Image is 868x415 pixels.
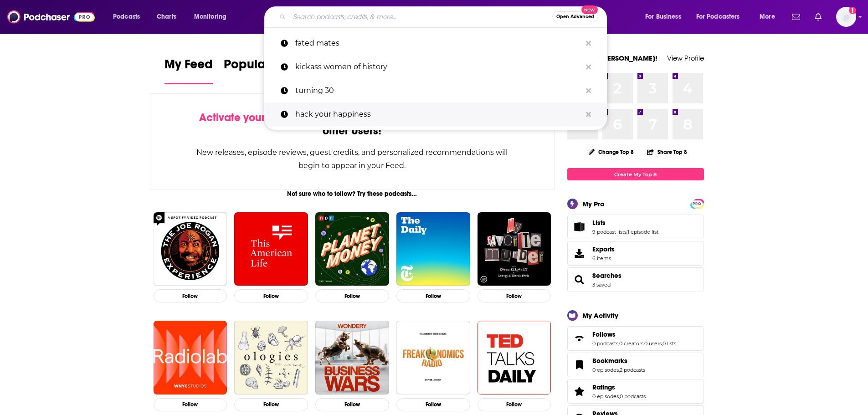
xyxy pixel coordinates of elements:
[583,146,640,158] button: Change Top 8
[295,31,581,55] p: fated mates
[556,15,594,19] span: Open Advanced
[788,9,804,25] a: Show notifications dropdown
[478,289,551,302] button: Follow
[592,383,615,391] span: Ratings
[234,212,308,286] img: This American Life
[592,219,658,227] a: Lists
[295,55,581,79] p: kickass women of history
[592,357,627,365] span: Bookmarks
[150,190,555,198] div: Not sure who to follow? Try these podcasts...
[570,332,589,345] a: Follows
[836,7,856,27] span: Logged in as gabrielle.gantz
[592,357,645,365] a: Bookmarks
[753,10,786,24] button: open menu
[592,330,676,338] a: Follows
[264,55,607,79] a: kickass women of history
[234,321,308,395] img: Ologies with Alie Ward
[154,321,227,395] img: Radiolab
[151,10,182,24] a: Charts
[662,340,663,347] span: ,
[592,245,615,253] span: Exports
[570,247,589,260] span: Exports
[811,9,825,25] a: Show notifications dropdown
[157,10,176,23] span: Charts
[620,367,645,373] a: 2 podcasts
[289,10,552,24] input: Search podcasts, credits, & more...
[690,10,753,24] button: open menu
[592,340,618,347] a: 0 podcasts
[315,289,389,302] button: Follow
[582,200,605,208] div: My Pro
[567,379,704,404] span: Ratings
[836,7,856,27] button: Show profile menu
[570,385,589,398] a: Ratings
[478,321,551,395] img: TED Talks Daily
[643,340,644,347] span: ,
[692,200,703,207] span: PRO
[592,229,627,235] a: 9 podcast lists
[199,111,293,124] span: Activate your Feed
[592,367,619,373] a: 0 episodes
[645,10,681,23] span: For Business
[273,6,616,27] div: Search podcasts, credits, & more...
[567,241,704,266] a: Exports
[627,229,627,235] span: ,
[627,229,658,235] a: 1 episode list
[552,11,598,22] button: Open AdvancedNew
[107,10,152,24] button: open menu
[592,383,646,391] a: Ratings
[154,289,227,302] button: Follow
[760,10,775,23] span: More
[592,282,611,288] a: 3 saved
[581,5,598,14] span: New
[570,220,589,233] a: Lists
[644,340,662,347] a: 0 users
[264,102,607,126] a: hack your happiness
[836,7,856,27] img: User Profile
[620,393,646,400] a: 0 podcasts
[567,267,704,292] span: Searches
[619,367,620,373] span: ,
[570,273,589,286] a: Searches
[224,56,301,84] a: Popular Feed
[478,398,551,411] button: Follow
[592,330,616,338] span: Follows
[567,353,704,377] span: Bookmarks
[570,359,589,371] a: Bookmarks
[567,215,704,239] span: Lists
[647,143,688,161] button: Share Top 8
[696,10,740,23] span: For Podcasters
[315,398,389,411] button: Follow
[396,212,470,286] img: The Daily
[234,289,308,302] button: Follow
[396,289,470,302] button: Follow
[396,398,470,411] button: Follow
[113,10,140,23] span: Podcasts
[663,340,676,347] a: 0 lists
[188,10,238,24] button: open menu
[154,398,227,411] button: Follow
[295,102,581,126] p: hack your happiness
[396,321,470,395] a: Freakonomics Radio
[639,10,693,24] button: open menu
[196,111,509,138] div: by following Podcasts, Creators, Lists, and other Users!
[315,321,389,395] a: Business Wars
[264,31,607,55] a: fated mates
[315,212,389,286] img: Planet Money
[164,56,213,77] span: My Feed
[478,212,551,286] img: My Favorite Murder with Karen Kilgariff and Georgia Hardstark
[618,340,619,347] span: ,
[7,8,95,26] img: Podchaser - Follow, Share and Rate Podcasts
[592,219,606,227] span: Lists
[592,272,621,280] span: Searches
[592,255,615,261] span: 6 items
